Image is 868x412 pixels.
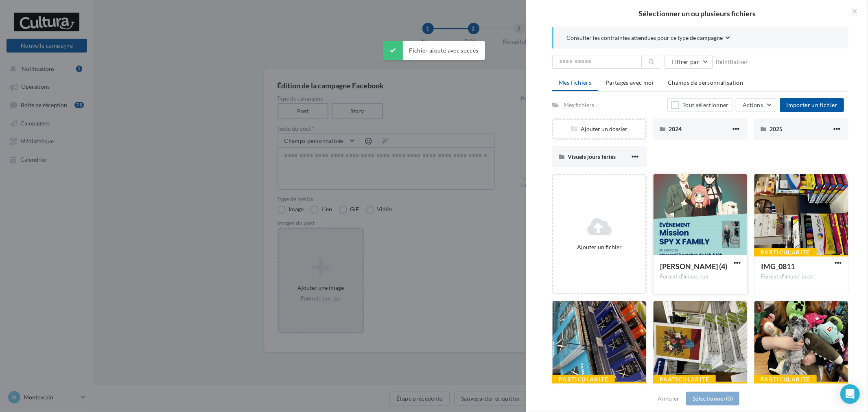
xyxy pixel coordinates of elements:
[566,33,730,44] button: Consulter les contraintes attendues pour ce type de campagne
[667,98,732,112] button: Tout sélectionner
[568,153,616,160] span: Visuels jours fériés
[736,98,776,112] button: Actions
[564,101,594,109] div: Mes fichiers
[660,273,741,281] div: Format d'image: jpg
[557,243,642,251] div: Ajouter un fichier
[761,262,795,271] span: IMG_0811
[665,55,713,69] button: Filtrer par
[660,262,727,271] span: Samy Saib (4)
[669,125,682,132] span: 2024
[655,394,683,403] button: Annuler
[653,375,716,384] div: Particularité
[553,125,645,133] div: Ajouter un dossier
[743,101,763,108] span: Actions
[383,41,485,60] div: Fichier ajouté avec succès
[761,273,842,281] div: Format d'image: jpeg
[668,79,743,86] span: Champs de personnalisation
[840,384,860,404] div: Open Intercom Messenger
[754,375,817,384] div: Particularité
[726,395,733,402] span: (0)
[786,101,837,108] span: Importer un fichier
[713,57,752,67] button: Réinitialiser
[780,98,844,112] button: Importer un fichier
[686,392,739,405] button: Sélectionner(0)
[754,248,817,257] div: Particularité
[539,10,855,17] h2: Sélectionner un ou plusieurs fichiers
[770,125,783,132] span: 2025
[559,79,591,86] span: Mes fichiers
[566,34,723,42] span: Consulter les contraintes attendues pour ce type de campagne
[606,79,654,86] span: Partagés avec moi
[552,375,615,384] div: Particularité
